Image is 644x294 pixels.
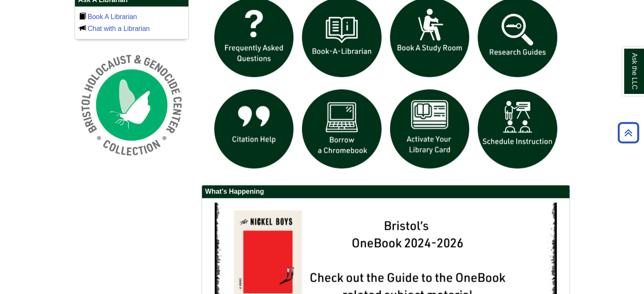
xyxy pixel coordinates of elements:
h2: What's Happening [202,185,569,198]
img: citation help icon links to citation help guide page [210,85,298,173]
img: Holocaust and Genocide Collection [75,48,189,162]
img: Borrow a chromebook icon links to the borrow a chromebook web page [298,85,386,173]
a: Back to Top [615,127,642,138]
img: activate Library Card icon links to form to activate student ID into library card [386,85,474,173]
a: Book A Librarian [88,13,137,20]
img: For faculty. Schedule Library Instruction icon links to form. [473,85,561,173]
a: Chat with a Librarian [88,25,150,32]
